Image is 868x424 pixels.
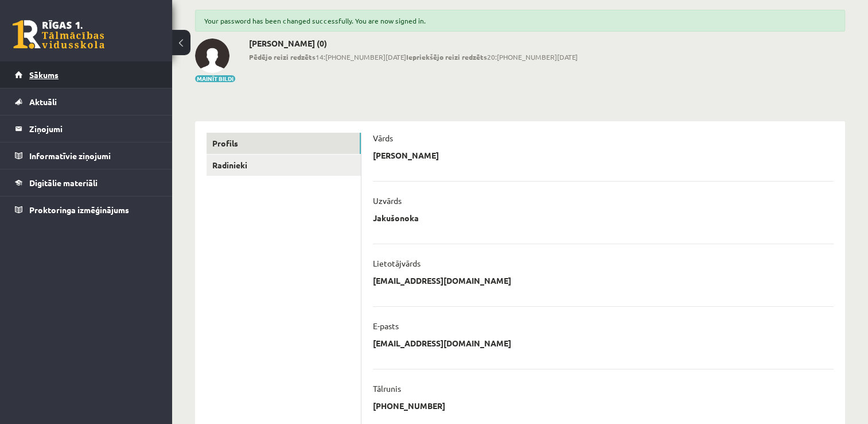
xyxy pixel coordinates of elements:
h2: [PERSON_NAME] (0) [249,38,578,48]
a: Ziņojumi [15,115,158,142]
img: Anita Jakušonoka [195,38,229,73]
div: Your password has been changed successfully. You are now signed in. [195,10,845,32]
p: Tālrunis [373,383,401,394]
span: 14:[PHONE_NUMBER][DATE] 20:[PHONE_NUMBER][DATE] [249,52,578,62]
a: Aktuāli [15,88,158,115]
p: E-pasts [373,321,399,331]
span: Proktoringa izmēģinājums [29,205,129,215]
a: Sākums [15,61,158,88]
a: Informatīvie ziņojumi [15,142,158,169]
a: Profils [207,133,361,154]
p: Jakušonoka [373,213,419,223]
legend: Informatīvie ziņojumi [29,142,158,169]
b: Pēdējo reizi redzēts [249,52,316,61]
button: Mainīt bildi [195,75,235,82]
span: Sākums [29,70,59,80]
p: Lietotājvārds [373,258,421,268]
p: [EMAIL_ADDRESS][DOMAIN_NAME] [373,338,511,348]
p: Vārds [373,133,393,143]
a: Radinieki [207,155,361,176]
p: [EMAIL_ADDRESS][DOMAIN_NAME] [373,275,511,286]
p: [PERSON_NAME] [373,150,439,160]
a: Proktoringa izmēģinājums [15,196,158,223]
span: Digitālie materiāli [29,178,98,188]
legend: Ziņojumi [29,115,158,142]
p: [PHONE_NUMBER] [373,400,445,411]
span: Aktuāli [29,97,57,107]
a: Digitālie materiāli [15,169,158,196]
a: Rīgas 1. Tālmācības vidusskola [13,20,104,49]
b: Iepriekšējo reizi redzēts [406,52,487,61]
p: Uzvārds [373,195,402,206]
